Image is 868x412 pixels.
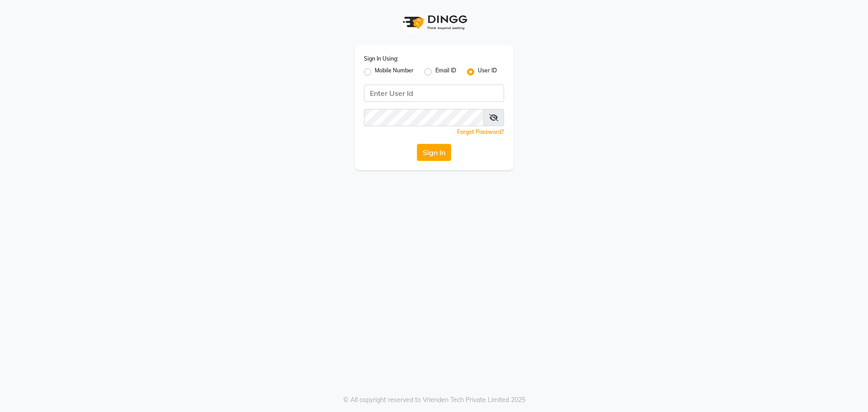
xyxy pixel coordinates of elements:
label: Email ID [435,66,456,77]
input: Username [364,109,484,126]
label: Mobile Number [375,66,414,77]
input: Username [364,85,504,102]
a: Forgot Password? [457,128,504,135]
button: Sign In [417,144,451,161]
label: Sign In Using: [364,55,398,63]
label: User ID [478,66,497,77]
img: logo1.svg [398,9,470,36]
